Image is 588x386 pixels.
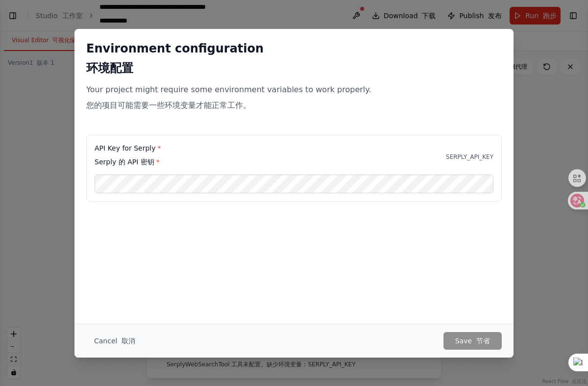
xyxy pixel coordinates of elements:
[122,337,135,345] font: 取消
[443,332,502,350] button: Save 节省
[86,84,502,115] p: Your project might require some environment variables to work properly.
[86,61,133,75] font: 环境配置
[95,143,161,171] label: API Key for Serply
[476,337,490,345] font: 节省
[446,153,493,161] p: SERPLY_API_KEY
[86,332,143,350] button: Cancel 取消
[95,158,160,166] font: Serply 的 API 密钥
[86,41,502,80] h2: Environment configuration
[86,101,251,110] font: 您的项目可能需要一些环境变量才能正常工作。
